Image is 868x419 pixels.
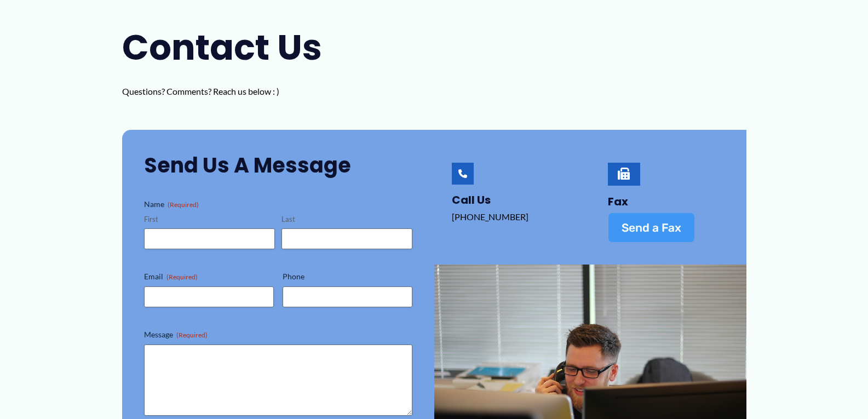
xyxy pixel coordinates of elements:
span: Send a Fax [622,222,681,233]
label: Phone [283,271,412,282]
a: Send a Fax [608,213,695,243]
p: [PHONE_NUMBER]‬‬ [452,209,568,225]
a: Call Us [452,192,491,208]
span: (Required) [176,331,208,339]
p: Questions? Comments? Reach us below : ) [122,83,347,100]
legend: Name [144,199,199,210]
h2: Send Us a Message [144,152,412,179]
label: First [144,214,275,225]
h1: Contact Us [122,23,347,72]
span: (Required) [168,200,199,209]
span: (Required) [166,273,198,281]
label: Message [144,329,412,340]
label: Last [281,214,412,225]
a: Call Us [452,163,474,185]
label: Email [144,271,274,282]
h4: Fax [608,195,725,208]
